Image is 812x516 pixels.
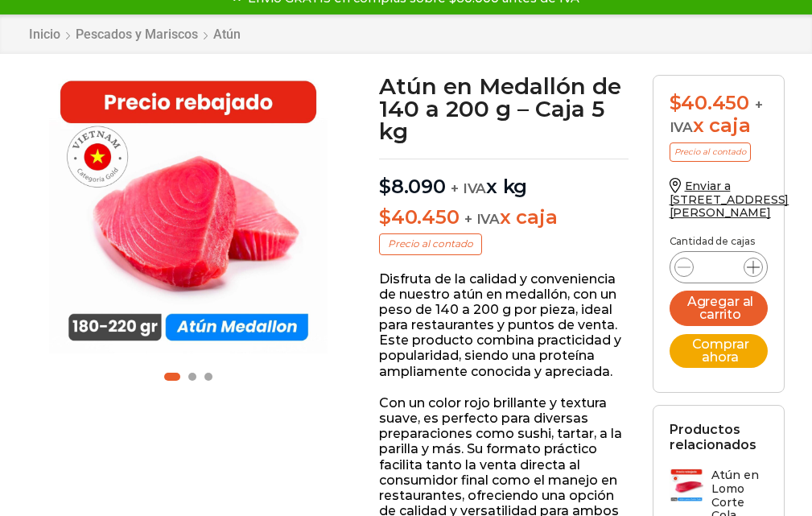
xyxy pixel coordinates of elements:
[379,206,629,229] p: x caja
[49,75,328,353] img: atun medallon
[670,179,789,221] a: Enviar a [STREET_ADDRESS][PERSON_NAME]
[379,205,459,229] bdi: 40.450
[379,233,482,254] p: Precio al contado
[28,27,61,42] a: Inicio
[670,291,768,326] button: Agregar al carrito
[670,91,749,114] bdi: 40.450
[670,422,768,452] h2: Productos relacionados
[379,175,391,198] span: $
[49,75,328,353] div: 1 / 3
[204,373,212,381] span: Go to slide 3
[379,75,629,142] h1: Atún en Medallón de 140 a 200 g – Caja 5 kg
[451,180,486,196] span: + IVA
[164,373,180,381] span: Go to slide 1
[379,205,391,229] span: $
[703,256,734,279] input: Product quantity
[212,27,241,42] a: Atún
[670,236,768,247] p: Cantidad de cajas
[28,27,241,42] nav: Breadcrumb
[75,27,199,42] a: Pescados y Mariscos
[379,159,629,199] p: x kg
[670,334,768,368] button: Comprar ahora
[379,271,629,379] p: Disfruta de la calidad y conveniencia de nuestro atún en medallón, con un peso de 140 a 200 g por...
[379,175,446,198] bdi: 8.090
[670,142,751,162] p: Precio al contado
[670,92,768,138] div: x caja
[188,373,196,381] span: Go to slide 2
[670,91,682,114] span: $
[464,211,500,227] span: + IVA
